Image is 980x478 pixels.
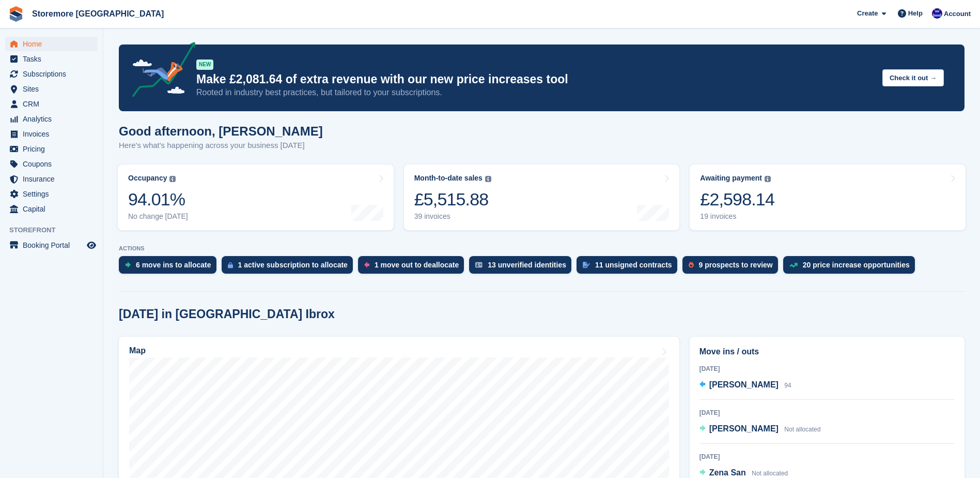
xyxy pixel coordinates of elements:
a: [PERSON_NAME] 94 [699,379,791,392]
a: Awaiting payment £2,598.14 19 invoices [690,165,966,230]
p: Make £2,081.64 of extra revenue with our new price increases tool [196,72,874,87]
span: Help [908,8,923,19]
a: menu [5,82,98,96]
span: Coupons [23,157,85,171]
span: Pricing [23,142,85,156]
span: Create [857,8,878,19]
span: Subscriptions [23,67,85,81]
div: Month-to-date sales [414,174,483,183]
a: 11 unsigned contracts [577,256,682,279]
a: menu [5,142,98,156]
img: price-adjustments-announcement-icon-8257ccfd72463d97f412b2fc003d46551f7dbcb40ab6d574587a9cd5c0d94... [123,42,196,101]
a: 6 move ins to allocate [119,256,222,279]
a: Preview store [85,239,98,251]
div: Awaiting payment [700,174,762,183]
a: 20 price increase opportunities [783,256,920,279]
div: No change [DATE] [128,212,188,221]
div: 19 invoices [700,212,774,221]
span: Home [23,37,85,51]
a: menu [5,172,98,186]
p: Here's what's happening across your business [DATE] [119,140,323,152]
a: menu [5,157,98,171]
div: [DATE] [699,452,955,461]
span: Not allocated [752,470,788,477]
div: 13 unverified identities [488,261,566,269]
span: 94 [784,382,791,389]
span: [PERSON_NAME] [709,424,779,433]
img: stora-icon-8386f47178a22dfd0bd8f6a31ec36ba5ce8667c1dd55bd0f319d3a0aa187defe.svg [8,6,24,22]
a: menu [5,238,98,252]
a: Storemore [GEOGRAPHIC_DATA] [28,5,168,22]
h2: Move ins / outs [699,346,955,358]
div: [DATE] [699,364,955,374]
div: 9 prospects to review [699,261,773,269]
a: menu [5,187,98,201]
span: Capital [23,202,85,216]
span: Analytics [23,112,85,126]
div: 1 active subscription to allocate [238,261,348,269]
h2: Map [129,346,146,355]
span: Tasks [23,52,85,66]
a: menu [5,112,98,126]
button: Check it out → [882,69,944,86]
div: Occupancy [128,174,167,183]
p: Rooted in industry best practices, but tailored to your subscriptions. [196,87,874,98]
div: 11 unsigned contracts [595,261,672,269]
div: £2,598.14 [700,189,774,210]
a: menu [5,52,98,66]
div: NEW [196,59,213,70]
img: move_ins_to_allocate_icon-fdf77a2bb77ea45bf5b3d319d69a93e2d87916cf1d5bf7949dd705db3b84f3ca.svg [125,262,131,268]
a: Occupancy 94.01% No change [DATE] [118,165,394,230]
img: icon-info-grey-7440780725fd019a000dd9b08b2336e03edf1995a4989e88bcd33f0948082b44.svg [169,176,176,182]
img: icon-info-grey-7440780725fd019a000dd9b08b2336e03edf1995a4989e88bcd33f0948082b44.svg [485,176,491,182]
span: Zena San [709,468,746,477]
span: Invoices [23,127,85,141]
a: [PERSON_NAME] Not allocated [699,423,821,436]
div: 94.01% [128,189,188,210]
h1: Good afternoon, [PERSON_NAME] [119,124,323,138]
div: 20 price increase opportunities [803,261,910,269]
img: price_increase_opportunities-93ffe204e8149a01c8c9dc8f82e8f89637d9d84a8eef4429ea346261dce0b2c0.svg [789,263,798,267]
span: Storefront [9,225,103,235]
div: 6 move ins to allocate [136,261,211,269]
a: menu [5,37,98,51]
img: Angela [932,8,942,19]
a: 9 prospects to review [682,256,783,279]
a: 13 unverified identities [469,256,577,279]
span: Settings [23,187,85,201]
p: ACTIONS [119,245,965,252]
h2: [DATE] in [GEOGRAPHIC_DATA] Ibrox [119,307,335,321]
a: menu [5,127,98,141]
img: icon-info-grey-7440780725fd019a000dd9b08b2336e03edf1995a4989e88bcd33f0948082b44.svg [765,176,771,182]
div: 1 move out to deallocate [375,261,459,269]
img: active_subscription_to_allocate_icon-d502201f5373d7db506a760aba3b589e785aa758c864c3986d89f69b8ff3... [228,262,233,268]
img: verify_identity-adf6edd0f0f0b5bbfe63781bf79b02c33cf7c696d77639b501bdc392416b5a36.svg [475,262,483,268]
a: Month-to-date sales £5,515.88 39 invoices [404,165,680,230]
div: 39 invoices [414,212,491,221]
span: Booking Portal [23,238,85,252]
a: menu [5,97,98,111]
img: move_outs_to_deallocate_icon-f764333ba52eb49d3ac5e1228854f67142a1ed5810a6f6cc68b1a99e826820c5.svg [364,262,369,268]
span: [PERSON_NAME] [709,380,779,389]
span: Account [944,9,971,19]
span: Not allocated [784,426,820,433]
span: Sites [23,82,85,96]
a: 1 active subscription to allocate [222,256,358,279]
img: contract_signature_icon-13c848040528278c33f63329250d36e43548de30e8caae1d1a13099fd9432cc5.svg [583,262,590,268]
a: menu [5,67,98,81]
a: 1 move out to deallocate [358,256,469,279]
img: prospect-51fa495bee0391a8d652442698ab0144808aea92771e9ea1ae160a38d050c398.svg [689,262,694,268]
span: CRM [23,97,85,111]
div: [DATE] [699,408,955,417]
a: menu [5,202,98,216]
span: Insurance [23,172,85,186]
div: £5,515.88 [414,189,491,210]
